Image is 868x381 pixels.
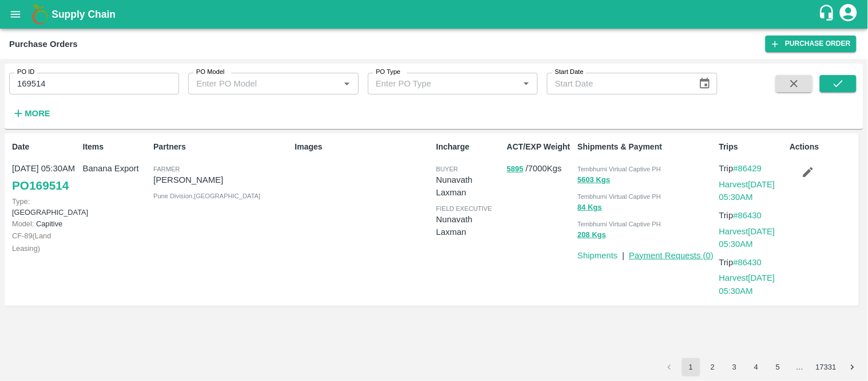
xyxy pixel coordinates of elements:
[519,76,534,91] button: Open
[507,141,573,153] p: ACT/EXP Weight
[578,166,661,172] span: Tembhurni Virtual Captive PH
[719,209,786,222] p: Trip
[51,6,818,22] a: Supply Chain
[12,196,78,218] p: [GEOGRAPHIC_DATA]
[734,258,762,267] a: #86430
[371,76,501,91] input: Enter PO Type
[818,4,838,25] div: customer-support
[12,175,69,196] a: PO169514
[555,68,584,77] label: Start Date
[436,213,502,239] p: Nunavath Laxman
[83,162,149,175] p: Banana Export
[436,174,502,199] p: Nunavath Laxman
[9,37,78,52] div: Purchase Orders
[719,273,775,295] a: Harvest[DATE] 05:30AM
[17,68,34,77] label: PO ID
[766,36,857,52] a: Purchase Order
[747,358,766,376] button: Go to page 4
[719,227,775,249] a: Harvest[DATE] 05:30AM
[547,73,689,95] input: Start Date
[578,193,661,200] span: Tembhurni Virtual Captive PH
[682,358,700,376] button: page 1
[29,3,51,26] img: logo
[153,141,290,153] p: Partners
[153,193,260,199] span: Pune Division , [GEOGRAPHIC_DATA]
[339,76,354,91] button: Open
[704,358,722,376] button: Go to page 2
[25,109,50,118] strong: More
[9,73,179,95] input: Enter PO ID
[659,358,863,376] nav: pagination navigation
[507,162,573,175] p: / 7000 Kgs
[153,174,290,186] p: [PERSON_NAME]
[790,141,856,153] p: Actions
[507,163,524,176] button: 5895
[578,141,715,153] p: Shipments & Payment
[12,231,51,253] span: CF- 89 ( Land Leasing )
[12,162,78,175] p: [DATE] 05:30AM
[578,251,618,260] a: Shipments
[578,174,611,187] button: 5603 Kgs
[578,229,607,242] button: 208 Kgs
[376,68,401,77] label: PO Type
[719,256,786,269] p: Trip
[719,162,786,175] p: Trip
[719,180,775,202] a: Harvest[DATE] 05:30AM
[12,231,51,253] a: CF-89(Land Leasing)
[2,1,29,28] button: open drawer
[12,197,30,206] span: Type:
[9,104,53,123] button: More
[51,9,116,20] b: Supply Chain
[295,141,431,153] p: Images
[196,68,225,77] label: PO Model
[726,358,744,376] button: Go to page 3
[769,358,787,376] button: Go to page 5
[791,362,809,373] div: …
[192,76,321,91] input: Enter PO Model
[12,218,78,229] p: Capitive
[618,245,625,262] div: |
[694,73,716,95] button: Choose date
[629,251,714,260] a: Payment Requests (0)
[578,221,661,227] span: Tembhurni Virtual Captive PH
[436,166,458,172] span: buyer
[578,201,603,214] button: 84 Kgs
[843,358,862,376] button: Go to next page
[12,219,34,228] span: Model:
[719,141,786,153] p: Trips
[436,141,502,153] p: Incharge
[734,164,762,173] a: #86429
[734,211,762,220] a: #86430
[812,358,840,376] button: Go to page 17331
[838,2,859,26] div: account of current user
[12,141,78,153] p: Date
[153,166,180,172] span: Farmer
[436,205,492,212] span: field executive
[83,141,149,153] p: Items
